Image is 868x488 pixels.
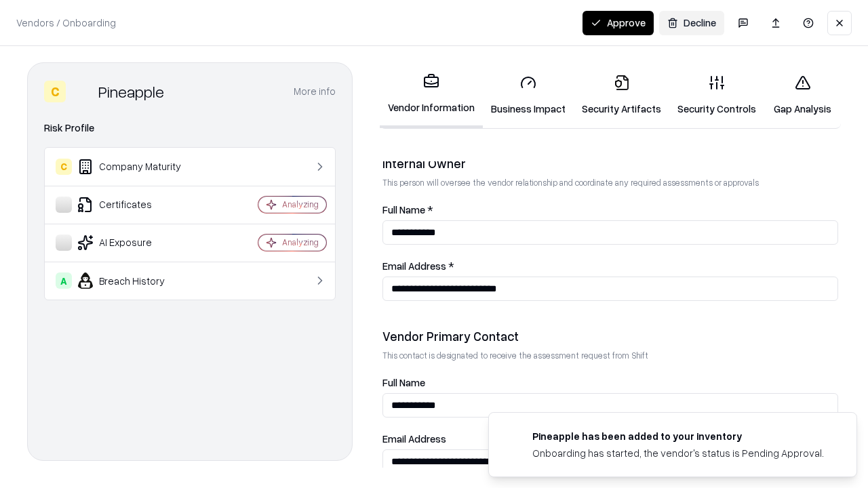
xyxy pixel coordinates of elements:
[282,199,319,210] div: Analyzing
[382,378,838,388] label: Full Name
[16,16,116,30] p: Vendors / Onboarding
[382,261,838,271] label: Email Address *
[659,11,724,35] button: Decline
[483,64,574,127] a: Business Impact
[294,79,336,104] button: More info
[382,155,838,171] div: Internal Owner
[44,81,66,102] div: C
[56,272,218,289] div: Breach History
[380,62,483,128] a: Vendor Information
[56,235,218,251] div: AI Exposure
[505,429,521,445] img: pineappleenergy.com
[382,177,838,188] p: This person will oversee the vendor relationship and coordinate any required assessments or appro...
[56,272,72,289] div: A
[56,159,72,175] div: C
[282,237,319,248] div: Analyzing
[382,350,838,361] p: This contact is designated to receive the assessment request from Shift
[574,64,669,127] a: Security Artifacts
[532,429,824,443] div: Pineapple has been added to your inventory
[382,434,838,444] label: Email Address
[382,205,838,215] label: Full Name *
[98,81,164,102] div: Pineapple
[382,328,838,344] div: Vendor Primary Contact
[764,64,841,127] a: Gap Analysis
[583,11,654,35] button: Approve
[532,446,824,460] div: Onboarding has started, the vendor's status is Pending Approval.
[71,81,93,102] img: Pineapple
[56,197,218,213] div: Certificates
[56,159,218,175] div: Company Maturity
[44,120,336,136] div: Risk Profile
[669,64,764,127] a: Security Controls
